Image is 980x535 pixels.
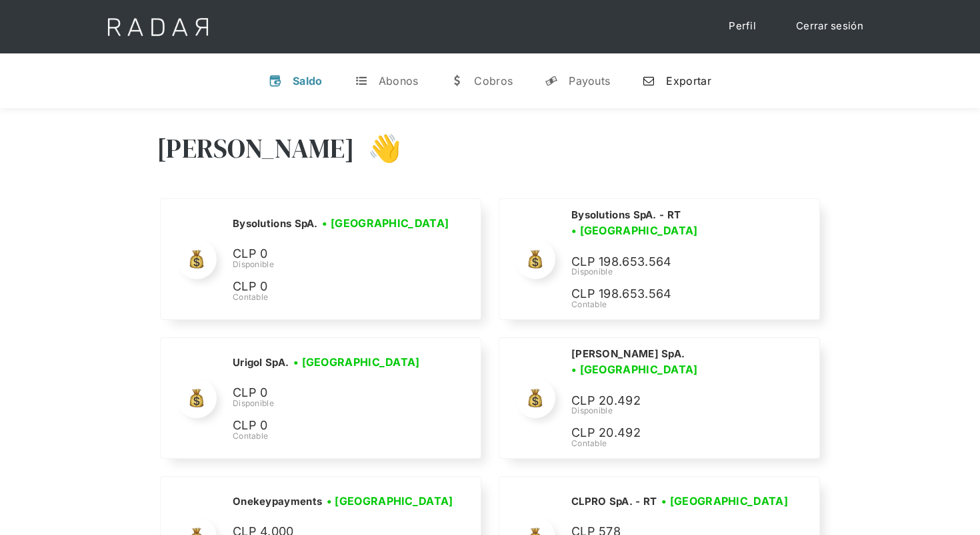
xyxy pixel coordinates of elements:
[569,74,610,87] div: Payouts
[233,383,433,403] p: CLP 0
[327,493,453,509] h3: • [GEOGRAPHIC_DATA]
[355,132,401,165] h3: 👋
[571,208,681,222] h2: Bysolutions SpA. - RT
[642,74,655,87] div: n
[783,13,877,39] a: Cerrar sesión
[293,354,420,370] h3: • [GEOGRAPHIC_DATA]
[293,74,323,87] div: Saldo
[571,299,803,311] div: Contable
[571,361,698,377] h3: • [GEOGRAPHIC_DATA]
[571,252,771,272] p: CLP 198.653.564
[545,74,558,87] div: y
[233,217,318,230] h2: Bysolutions SpA.
[233,397,433,409] div: Disponible
[233,291,453,303] div: Contable
[233,277,433,297] p: CLP 0
[233,416,433,435] p: CLP 0
[571,222,698,238] h3: • [GEOGRAPHIC_DATA]
[379,74,419,87] div: Abonos
[233,430,433,442] div: Contable
[450,74,463,87] div: w
[571,437,803,450] div: Contable
[666,74,711,87] div: Exportar
[157,132,355,165] h3: [PERSON_NAME]
[715,13,769,39] a: Perfil
[355,74,368,87] div: t
[571,405,803,417] div: Disponible
[233,258,453,271] div: Disponible
[661,493,788,509] h3: • [GEOGRAPHIC_DATA]
[571,266,803,278] div: Disponible
[474,74,513,87] div: Cobros
[571,391,771,411] p: CLP 20.492
[322,215,449,231] h3: • [GEOGRAPHIC_DATA]
[233,244,433,264] p: CLP 0
[571,423,771,443] p: CLP 20.492
[269,74,282,87] div: v
[571,495,657,508] h2: CLPRO SpA. - RT
[233,495,322,508] h2: Onekeypayments
[233,356,289,369] h2: Urigol SpA.
[571,285,771,304] p: CLP 198.653.564
[571,347,685,361] h2: [PERSON_NAME] SpA.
